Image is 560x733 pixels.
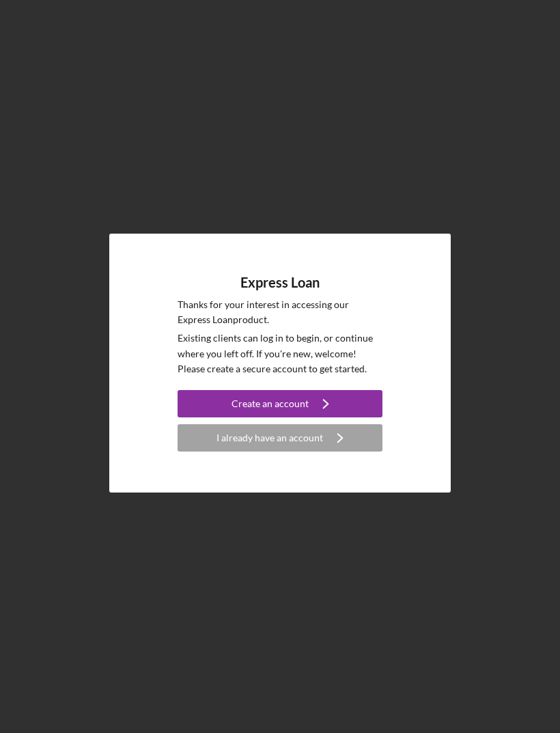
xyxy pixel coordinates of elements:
h4: Express Loan [240,275,320,290]
button: I already have an account [178,424,382,452]
a: Create an account [178,390,382,421]
p: Thanks for your interest in accessing our Express Loan product. [178,297,382,328]
div: Create an account [232,390,309,417]
div: I already have an account [216,424,323,452]
button: Create an account [178,390,382,417]
p: Existing clients can log in to begin, or continue where you left off. If you're new, welcome! Ple... [178,331,382,376]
